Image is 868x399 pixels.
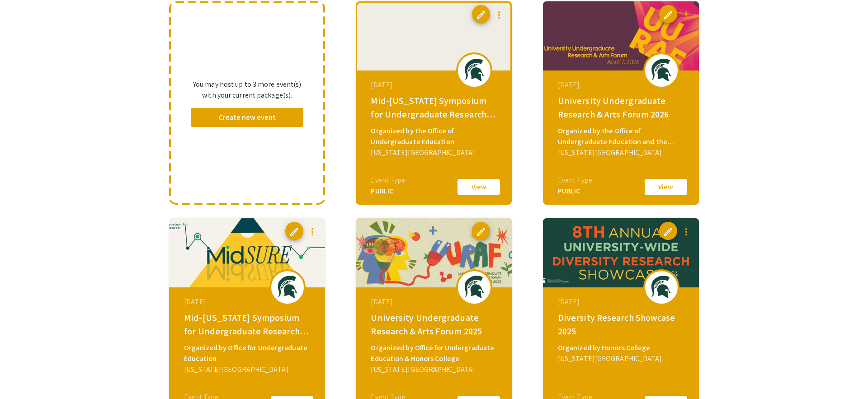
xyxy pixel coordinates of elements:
[356,218,512,287] img: uuraf2025_eventCoverPhoto_bfd7c5__thumb.jpg
[371,80,499,90] div: [DATE]
[371,147,499,158] div: [US_STATE][GEOGRAPHIC_DATA]
[371,94,499,121] div: Mid-[US_STATE] Symposium for Undergraduate Research Experiences 2026
[663,226,674,237] span: edit
[371,126,499,147] div: Organized by the Office of Undergraduate Education
[371,311,499,338] div: University Undergraduate Research & Arts Forum 2025
[461,276,488,298] img: uuraf2025_eventLogo_bdc06e_.png
[184,343,312,364] div: Organized by Office for Undergraduate Education
[371,343,499,364] div: Organized by Office for Undergraduate Education & Honors College
[659,5,677,23] button: edit
[648,59,675,81] img: uuraf2026_eventLogo_5cfd45_.png
[289,226,300,237] span: edit
[558,94,686,121] div: University Undergraduate Research & Arts Forum 2026
[494,9,505,20] mat-icon: more_vert
[184,364,312,375] div: [US_STATE][GEOGRAPHIC_DATA]
[558,80,686,90] div: [DATE]
[191,108,303,127] button: Create new event
[558,353,686,364] div: [US_STATE][GEOGRAPHIC_DATA]
[371,364,499,375] div: [US_STATE][GEOGRAPHIC_DATA]
[663,9,674,20] span: edit
[558,343,686,353] div: Organized by Honors College
[558,296,686,307] div: [DATE]
[648,276,675,298] img: drs2025_eventLogo_971203_.png
[7,358,38,392] iframe: Chat
[274,276,301,298] img: mid-sure2025_eventLogo_0964b9_.png
[371,186,405,197] div: PUBLIC
[472,5,490,23] button: edit
[543,218,699,287] img: drs2025_eventCoverPhoto_fcc547__thumb.png
[558,175,592,186] div: Event Type
[476,9,486,20] span: edit
[543,1,699,70] img: uuraf2026_eventCoverPhoto_7871c6__thumb.jpg
[558,186,592,197] div: PUBLIC
[643,178,689,197] button: View
[371,296,499,307] div: [DATE]
[285,222,303,240] button: edit
[184,311,312,338] div: Mid-[US_STATE] Symposium for Undergraduate Research Experiences 2025
[681,226,692,237] mat-icon: more_vert
[307,226,318,237] mat-icon: more_vert
[461,59,488,81] img: midsure2026_eventLogo_4cf4f7_.png
[456,178,501,197] button: View
[558,311,686,338] div: Diversity Research Showcase 2025
[494,226,505,237] mat-icon: more_vert
[191,79,303,101] p: You may host up to 3 more event(s) with your current package(s).
[681,9,692,20] mat-icon: more_vert
[184,296,312,307] div: [DATE]
[371,175,405,186] div: Event Type
[659,222,677,240] button: edit
[558,147,686,158] div: [US_STATE][GEOGRAPHIC_DATA]
[472,222,490,240] button: edit
[558,126,686,147] div: Organized by the Office of Undergraduate Education and the [GEOGRAPHIC_DATA]
[169,218,325,287] img: mid-sure2025_eventCoverPhoto_86d1f7__thumb.jpg
[476,226,486,237] span: edit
